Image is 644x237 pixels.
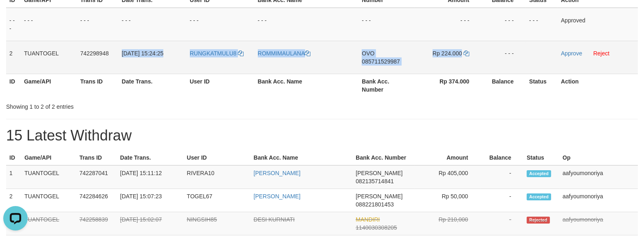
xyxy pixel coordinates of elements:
[254,170,301,176] a: [PERSON_NAME]
[6,165,21,189] td: 1
[117,212,184,235] td: [DATE] 15:02:07
[117,150,184,165] th: Date Trans.
[415,189,480,212] td: Rp 50,000
[184,189,251,212] td: TOGEL67
[76,165,117,189] td: 742287041
[464,50,469,57] a: Copy 224000 to clipboard
[362,50,374,57] span: OVO
[21,41,77,74] td: TUANTOGEL
[76,212,117,235] td: 742258839
[481,74,526,97] th: Balance
[255,8,359,41] td: - - -
[415,165,480,189] td: Rp 405,000
[251,150,353,165] th: Bank Acc. Name
[559,189,638,212] td: aafyoumonoriya
[559,212,638,235] td: aafyoumonoriya
[190,50,244,57] a: RUNGKATMULU8
[21,8,77,41] td: - - -
[356,193,402,200] span: [PERSON_NAME]
[356,170,402,176] span: [PERSON_NAME]
[480,150,523,165] th: Balance
[593,50,610,57] a: Reject
[254,193,301,200] a: [PERSON_NAME]
[481,8,526,41] td: - - -
[6,127,638,144] h1: 15 Latest Withdraw
[117,189,184,212] td: [DATE] 15:07:23
[6,74,21,97] th: ID
[362,58,400,65] span: Copy 085711529987 to clipboard
[559,150,638,165] th: Op
[559,165,638,189] td: aafyoumonoriya
[415,150,480,165] th: Amount
[80,50,109,57] span: 742298948
[358,8,415,41] td: - - -
[119,74,187,97] th: Date Trans.
[558,74,638,97] th: Action
[352,150,415,165] th: Bank Acc. Number
[3,3,28,28] button: Open LiveChat chat widget
[254,216,295,223] a: DESI KURNIATI
[6,8,21,41] td: - - -
[190,50,237,57] span: RUNGKATMULU8
[187,8,255,41] td: - - -
[356,216,380,223] span: MANDIRI
[415,74,481,97] th: Rp 374.000
[415,8,481,41] td: - - -
[480,212,523,235] td: -
[184,150,251,165] th: User ID
[433,50,462,57] span: Rp 224.000
[117,165,184,189] td: [DATE] 15:11:12
[21,150,76,165] th: Game/API
[481,41,526,74] td: - - -
[77,8,119,41] td: - - -
[527,170,551,177] span: Accepted
[561,50,582,57] a: Approve
[415,212,480,235] td: Rp 210,000
[527,193,551,200] span: Accepted
[6,189,21,212] td: 2
[21,165,76,189] td: TUANTOGEL
[184,212,251,235] td: NINGSIH85
[480,189,523,212] td: -
[480,165,523,189] td: -
[77,74,119,97] th: Trans ID
[356,224,397,231] span: Copy 1140030308205 to clipboard
[21,74,77,97] th: Game/API
[184,165,251,189] td: RIVERA10
[76,189,117,212] td: 742284626
[21,189,76,212] td: TUANTOGEL
[6,99,262,111] div: Showing 1 to 2 of 2 entries
[526,8,558,41] td: - - -
[358,74,415,97] th: Bank Acc. Number
[527,217,549,224] span: Rejected
[76,150,117,165] th: Trans ID
[356,178,393,184] span: Copy 082135714841 to clipboard
[255,74,359,97] th: Bank Acc. Name
[187,74,255,97] th: User ID
[122,50,163,57] span: [DATE] 15:24:25
[523,150,559,165] th: Status
[356,201,393,208] span: Copy 088221801453 to clipboard
[526,74,558,97] th: Status
[6,41,21,74] td: 2
[258,50,311,57] a: ROMMIMAULANA
[119,8,187,41] td: - - -
[21,212,76,235] td: TUANTOGEL
[6,150,21,165] th: ID
[558,8,638,41] td: Approved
